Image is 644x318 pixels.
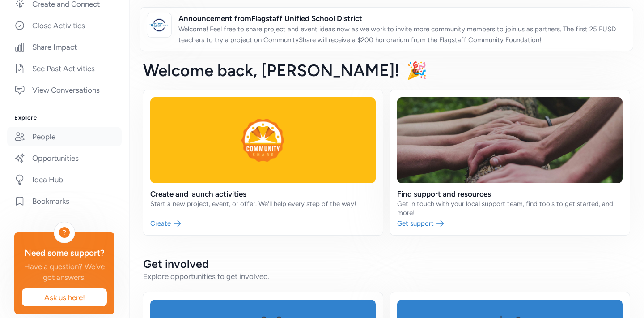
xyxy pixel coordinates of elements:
h3: Explore [14,114,114,121]
a: Bookmarks [7,191,122,211]
a: People [7,127,122,146]
div: Explore opportunities to get involved. [143,271,630,282]
a: See Past Activities [7,59,122,78]
div: ? [59,227,70,238]
a: Share Impact [7,37,122,57]
img: logo [149,15,169,35]
a: Opportunities [7,148,122,168]
button: Ask us here! [21,288,107,307]
span: Ask us here! [29,292,100,303]
span: 🎉 [407,60,427,80]
div: Have a question? We've got answers. [21,261,107,283]
a: Close Activities [7,16,122,35]
h2: Get involved [143,257,630,271]
p: Welcome! Feel free to share project and event ideas now as we work to invite more community membe... [178,24,626,45]
a: Idea Hub [7,170,122,189]
div: Need some support? [21,247,107,259]
span: Announcement from Flagstaff Unified School District [178,13,626,24]
a: View Conversations [7,80,122,100]
span: Welcome back , [PERSON_NAME]! [143,60,399,80]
